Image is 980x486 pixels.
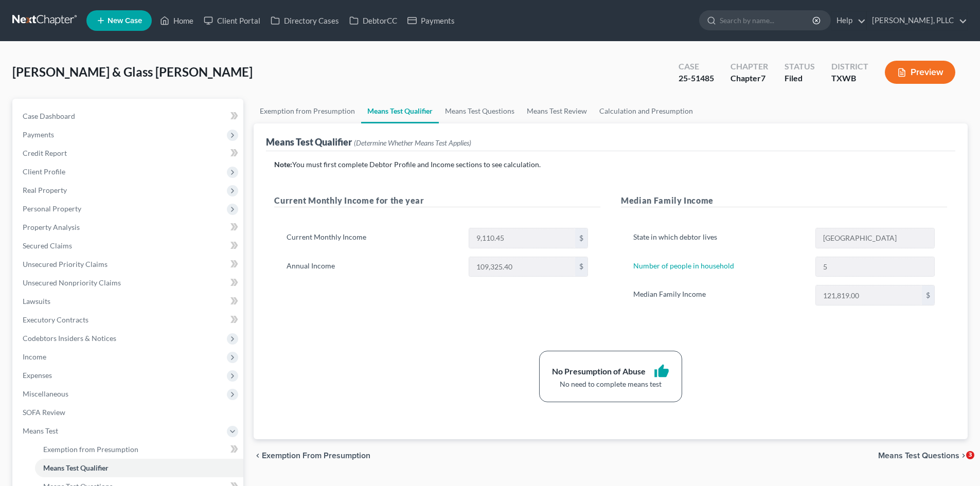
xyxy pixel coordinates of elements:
[831,61,868,73] div: District
[816,257,934,277] input: --
[23,260,108,268] span: Unsecured Priority Claims
[23,278,121,287] span: Unsecured Nonpriority Claims
[23,167,65,176] span: Client Profile
[628,285,810,305] label: Median Family Income
[730,61,768,73] div: Chapter
[785,73,815,84] div: Filed
[633,261,734,270] a: Number of people in household
[575,228,587,248] div: $
[23,223,80,231] span: Property Analysis
[281,257,463,277] label: Annual Income
[14,292,243,311] a: Lawsuits
[621,194,947,207] h5: Median Family Income
[12,64,253,79] span: [PERSON_NAME] & Glass [PERSON_NAME]
[469,257,575,277] input: 0.00
[199,11,265,30] a: Client Portal
[254,452,370,460] button: chevron_left Exemption from Presumption
[23,426,58,435] span: Means Test
[552,366,646,377] div: No Presumption of Abuse
[521,99,593,123] a: Means Test Review
[14,107,243,125] a: Case Dashboard
[14,311,243,329] a: Executory Contracts
[575,257,587,277] div: $
[266,136,471,148] div: Means Test Qualifier
[654,364,669,379] i: thumb_up
[274,159,947,170] p: You must first complete Debtor Profile and Income sections to see calculation.
[43,463,109,472] span: Means Test Qualifier
[14,274,243,292] a: Unsecured Nonpriority Claims
[966,451,974,459] span: 3
[816,228,934,248] input: State
[14,255,243,274] a: Unsecured Priority Claims
[265,11,344,30] a: Directory Cases
[945,451,970,476] iframe: Intercom live chat
[14,144,243,163] a: Credit Report
[344,11,402,30] a: DebtorCC
[679,61,714,73] div: Case
[785,61,815,73] div: Status
[35,459,243,477] a: Means Test Qualifier
[274,160,292,169] strong: Note:
[108,17,142,25] span: New Case
[43,445,138,454] span: Exemption from Presumption
[885,61,955,84] button: Preview
[628,228,810,248] label: State in which debtor lives
[155,11,199,30] a: Home
[23,371,52,380] span: Expenses
[831,73,868,84] div: TXWB
[922,285,934,305] div: $
[816,285,922,305] input: 0.00
[878,452,959,460] span: Means Test Questions
[281,228,463,248] label: Current Monthly Income
[593,99,699,123] a: Calculation and Presumption
[878,452,968,460] button: Means Test Questions chevron_right
[23,408,65,417] span: SOFA Review
[23,315,88,324] span: Executory Contracts
[361,99,439,123] a: Means Test Qualifier
[262,452,370,460] span: Exemption from Presumption
[831,11,866,30] a: Help
[23,204,81,213] span: Personal Property
[254,99,361,123] a: Exemption from Presumption
[23,297,50,305] span: Lawsuits
[23,130,54,139] span: Payments
[720,11,814,30] input: Search by name...
[402,11,460,30] a: Payments
[354,138,471,147] span: (Determine Whether Means Test Applies)
[23,352,46,361] span: Income
[867,11,967,30] a: [PERSON_NAME], PLLC
[469,228,575,248] input: 0.00
[14,237,243,255] a: Secured Claims
[761,73,765,83] span: 7
[35,440,243,459] a: Exemption from Presumption
[730,73,768,84] div: Chapter
[274,194,600,207] h5: Current Monthly Income for the year
[254,452,262,460] i: chevron_left
[23,186,67,194] span: Real Property
[23,112,75,120] span: Case Dashboard
[23,334,116,343] span: Codebtors Insiders & Notices
[14,403,243,422] a: SOFA Review
[14,218,243,237] a: Property Analysis
[23,389,68,398] span: Miscellaneous
[23,149,67,157] span: Credit Report
[439,99,521,123] a: Means Test Questions
[679,73,714,84] div: 25-51485
[23,241,72,250] span: Secured Claims
[552,379,669,389] div: No need to complete means test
